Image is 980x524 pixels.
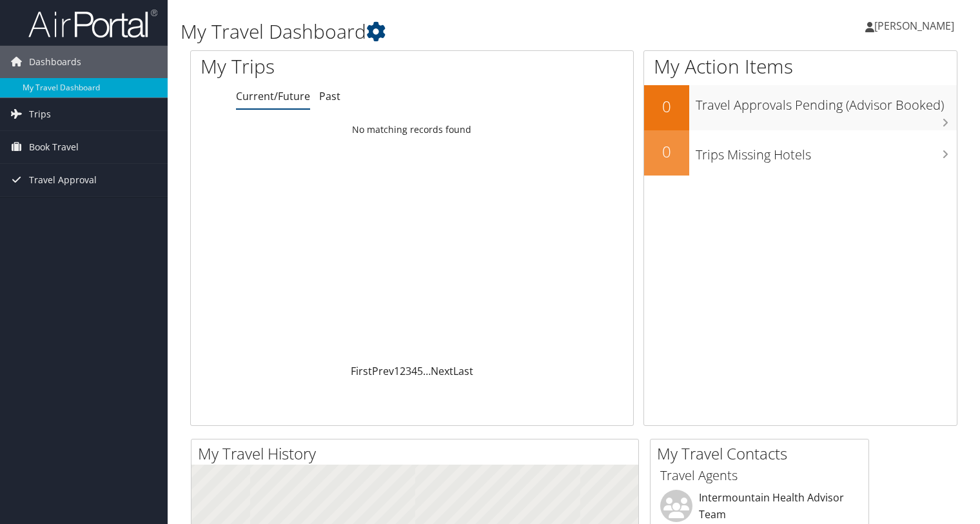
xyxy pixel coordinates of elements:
a: [PERSON_NAME] [865,6,967,45]
a: Prev [372,364,394,378]
a: 2 [400,364,406,378]
h2: My Travel History [198,443,638,465]
h3: Travel Agents [660,467,859,485]
h1: My Trips [201,53,439,80]
td: No matching records found [191,118,633,141]
h2: 0 [644,96,689,117]
a: 1 [394,364,400,378]
h2: My Travel Contacts [657,443,868,465]
span: Travel Approval [29,164,97,196]
a: Past [319,89,340,103]
h3: Trips Missing Hotels [696,139,957,164]
h2: 0 [644,141,689,163]
a: 5 [417,364,423,378]
span: Trips [29,98,51,130]
a: Last [453,364,473,378]
span: Dashboards [29,46,81,78]
h1: My Travel Dashboard [181,18,705,45]
span: Book Travel [29,131,79,163]
img: airportal-logo.png [28,8,157,39]
a: Next [431,364,453,378]
h1: My Action Items [644,53,957,80]
a: 0Trips Missing Hotels [644,130,957,176]
a: 4 [411,364,417,378]
span: … [423,364,431,378]
a: Current/Future [236,89,310,103]
a: First [351,364,372,378]
a: 3 [406,364,411,378]
span: [PERSON_NAME] [874,19,954,33]
h3: Travel Approvals Pending (Advisor Booked) [696,90,957,114]
a: 0Travel Approvals Pending (Advisor Booked) [644,85,957,130]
